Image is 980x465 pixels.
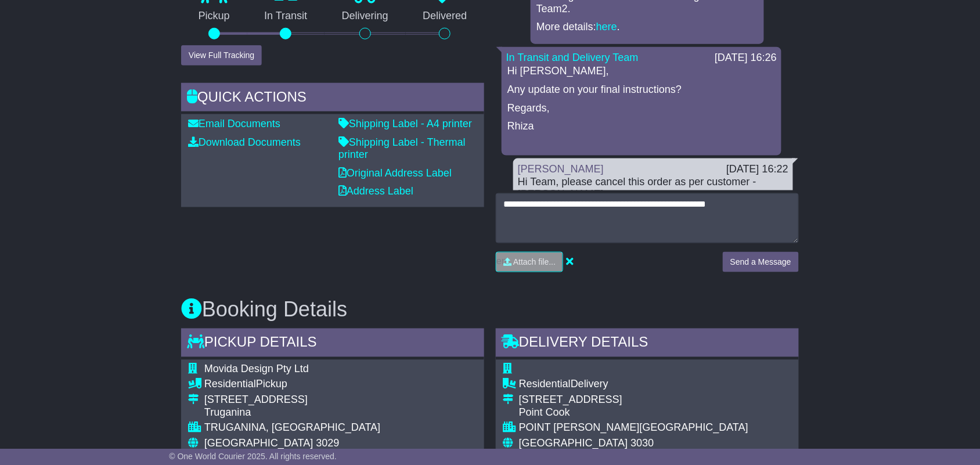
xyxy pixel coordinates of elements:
[507,102,776,115] p: Regards,
[181,298,799,322] h3: Booking Details
[204,394,381,407] div: [STREET_ADDRESS]
[726,163,788,176] div: [DATE] 16:22
[518,163,604,175] a: [PERSON_NAME]
[518,176,788,201] div: Hi Team, please cancel this order as per customer - [PERSON_NAME]
[316,438,339,449] span: 3029
[406,10,485,23] p: Delivered
[715,52,777,64] div: [DATE] 16:26
[536,21,758,34] p: More details: .
[506,52,639,63] a: In Transit and Delivery Team
[188,136,301,148] a: Download Documents
[204,363,309,375] span: Movida Design Pty Ltd
[519,438,628,449] span: [GEOGRAPHIC_DATA]
[338,118,472,129] a: Shipping Label - A4 printer
[181,329,484,360] div: Pickup Details
[519,379,748,391] div: Delivery
[519,394,748,407] div: [STREET_ADDRESS]
[204,379,381,391] div: Pickup
[519,422,748,435] div: POINT [PERSON_NAME][GEOGRAPHIC_DATA]
[338,185,413,197] a: Address Label
[204,422,381,435] div: TRUGANINA, [GEOGRAPHIC_DATA]
[496,329,799,360] div: Delivery Details
[204,407,381,420] div: Truganina
[188,118,280,129] a: Email Documents
[204,379,256,390] span: Residential
[338,167,452,179] a: Original Address Label
[338,136,466,161] a: Shipping Label - Thermal printer
[181,83,484,114] div: Quick Actions
[596,21,617,33] a: here
[181,10,247,23] p: Pickup
[507,65,776,78] p: Hi [PERSON_NAME],
[723,252,799,272] button: Send a Message
[169,452,337,461] span: © One World Courier 2025. All rights reserved.
[181,45,262,66] button: View Full Tracking
[507,120,776,133] p: Rhiza
[630,438,654,449] span: 3030
[507,84,776,96] p: Any update on your final instructions?
[247,10,325,23] p: In Transit
[519,407,748,420] div: Point Cook
[519,379,571,390] span: Residential
[204,438,313,449] span: [GEOGRAPHIC_DATA]
[325,10,406,23] p: Delivering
